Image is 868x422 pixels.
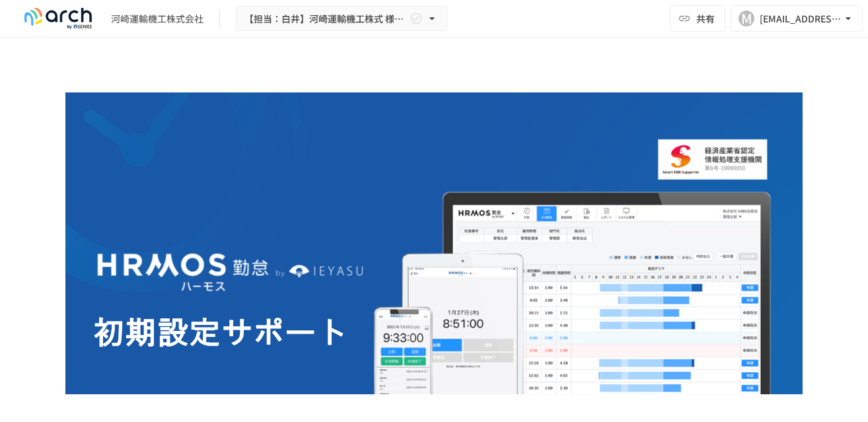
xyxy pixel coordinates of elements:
[111,12,203,26] div: 河崎運輸機工株式会社
[760,11,842,27] div: [EMAIL_ADDRESS][DOMAIN_NAME]
[670,5,725,32] button: 共有
[236,6,447,32] button: 【担当：白井】河崎運輸機工株式 様_初期設定サポート
[696,11,715,26] span: 共有
[739,11,754,26] div: M
[244,11,407,27] span: 【担当：白井】河崎運輸機工株式 様_初期設定サポート
[731,5,863,32] button: M[EMAIL_ADDRESS][DOMAIN_NAME]
[16,8,100,29] img: logo-default@2x-9cf2c760.svg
